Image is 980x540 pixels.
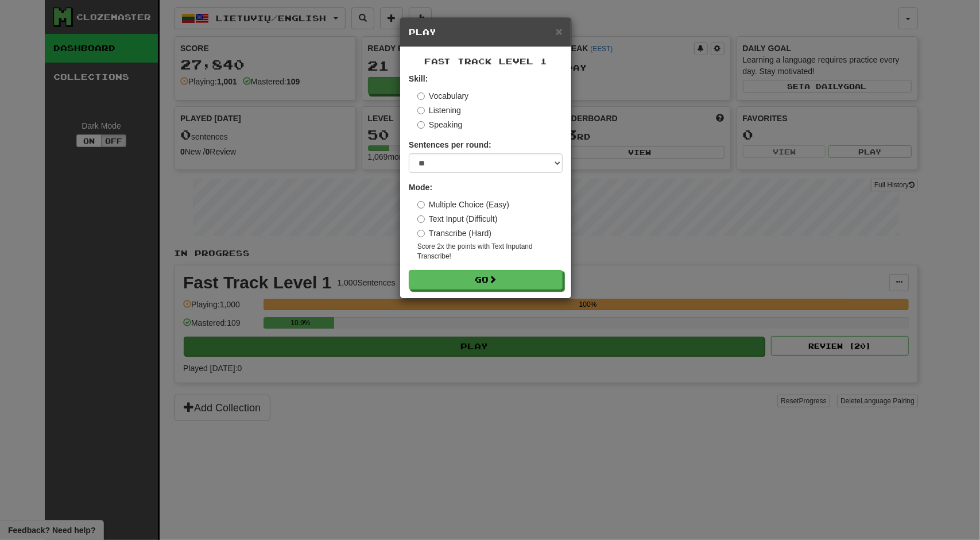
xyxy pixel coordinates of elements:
input: Listening [417,107,425,114]
label: Listening [417,105,461,116]
input: Vocabulary [417,92,425,100]
label: Sentences per round: [409,139,491,151]
input: Text Input (Difficult) [417,215,425,223]
label: Speaking [417,119,462,130]
label: Vocabulary [417,90,468,102]
label: Multiple Choice (Easy) [417,199,509,210]
h5: Play [409,26,563,38]
span: Fast Track Level 1 [424,56,547,66]
span: × [556,25,563,38]
button: Close [556,25,563,37]
small: Score 2x the points with Text Input and Transcribe ! [417,242,563,261]
input: Multiple Choice (Easy) [417,201,425,209]
button: Go [409,270,563,290]
input: Transcribe (Hard) [417,230,425,237]
label: Transcribe (Hard) [417,227,491,239]
input: Speaking [417,121,425,129]
label: Text Input (Difficult) [417,213,498,225]
strong: Skill: [409,74,428,83]
strong: Mode: [409,183,432,192]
